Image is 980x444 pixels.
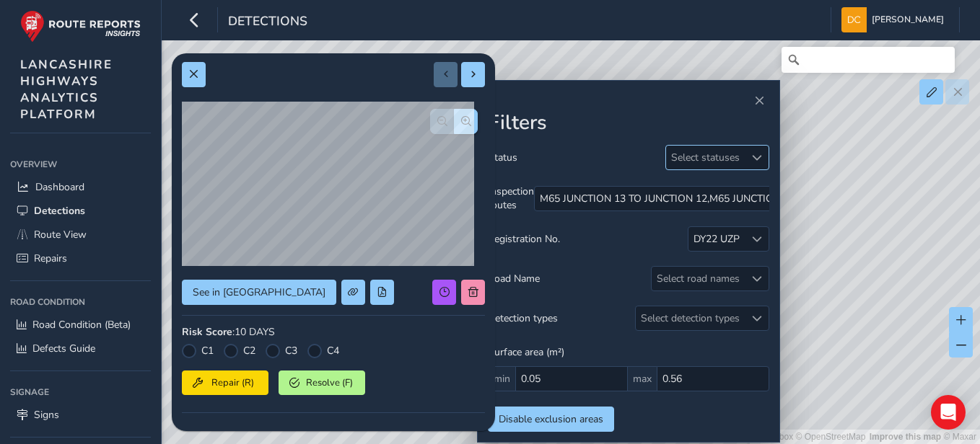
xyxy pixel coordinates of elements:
button: [PERSON_NAME] [841,7,949,32]
label: C1 [201,344,214,358]
div: M65 JUNCTION 13 FROM A6068 [709,192,860,205]
div: DY22 UZP [694,232,740,246]
span: Repairs [34,252,67,265]
div: M65 JUNCTION 13 TO JUNCTION 12 , [540,192,709,205]
span: Status [488,151,517,164]
a: Detections [10,199,151,223]
span: See in [GEOGRAPHIC_DATA] [193,285,325,299]
span: Dashboard [35,180,84,194]
span: Detections [34,204,85,218]
span: Repair (R) [208,376,258,389]
input: 0 [515,366,628,391]
a: Repairs [10,247,151,270]
div: Select statuses [666,146,745,169]
h2: Filters [488,111,769,136]
span: Defects Guide [32,342,95,355]
button: See in Route View [182,280,336,305]
button: Close [749,91,769,111]
span: Route View [34,228,87,241]
div: Select detection types [636,306,745,330]
span: Road Name [488,272,540,285]
span: Detection types [488,311,558,325]
span: max [628,366,657,391]
a: Signs [10,403,151,427]
div: Road Condition [10,291,151,313]
span: Resolve (F) [305,376,354,389]
a: Route View [10,223,151,247]
span: Surface area (m²) [488,345,564,359]
label: C4 [327,344,339,358]
span: [PERSON_NAME] [872,7,944,32]
input: 0 [657,366,769,391]
div: Open Intercom Messenger [931,395,966,430]
span: min [488,366,515,391]
span: Signs [34,408,59,422]
img: diamond-layout [841,7,867,32]
span: Road Condition (Beta) [32,318,131,332]
strong: Risk Score [182,325,232,339]
span: Inspection routes [488,185,534,212]
button: Disable exclusion areas [488,407,614,432]
a: Road Condition (Beta) [10,313,151,337]
span: Detections [228,12,307,32]
label: C3 [285,344,297,358]
a: Defects Guide [10,337,151,360]
div: : 10 DAYS [182,325,485,339]
a: Dashboard [10,175,151,199]
div: Signage [10,381,151,403]
div: Overview [10,154,151,175]
input: Search [782,47,955,73]
button: Repair (R) [182,370,268,395]
button: Resolve (F) [279,370,365,395]
label: C2 [243,344,255,358]
img: rr logo [20,10,141,43]
div: Select road names [652,267,745,290]
span: LANCASHIRE HIGHWAYS ANALYTICS PLATFORM [20,56,113,123]
span: Registration No. [488,232,560,246]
